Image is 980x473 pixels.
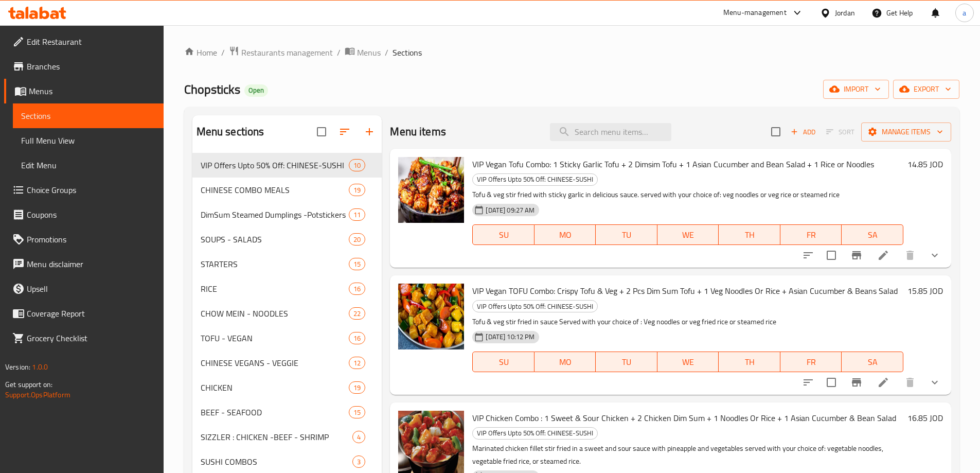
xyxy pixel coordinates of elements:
[201,283,349,295] span: RICE
[482,205,539,215] span: [DATE] 09:27 AM
[477,227,530,242] span: SU
[349,259,365,269] span: 15
[844,370,869,395] button: Branch-specific-item
[184,78,240,101] span: Chopsticks
[482,332,539,342] span: [DATE] 10:12 PM
[861,122,951,142] button: Manage items
[349,235,365,244] span: 20
[27,208,155,221] span: Coupons
[473,301,597,312] span: VIP Offers Upto 50% Off: CHINESE-SUSHI
[192,301,382,326] div: CHOW MEIN - NOODLES22
[349,332,365,344] div: items
[846,355,899,370] span: SA
[349,284,365,294] span: 16
[192,276,382,301] div: RICE16
[349,334,365,343] span: 16
[5,378,52,391] span: Get support on:
[192,351,382,375] div: CHINESE VEGANS - VEGGIE12
[893,80,959,99] button: export
[13,128,164,153] a: Full Menu View
[192,153,382,178] div: VIP Offers Upto 50% Off: CHINESE-SUSHI10
[723,355,776,370] span: TH
[765,121,787,143] span: Select section
[201,184,349,196] div: CHINESE COMBO MEALS
[723,227,776,242] span: TH
[201,357,349,369] span: CHINESE VEGANS - VEGGIE
[201,431,353,443] div: SIZZLER : CHICKEN -BEEF - SHRIMP
[229,46,333,59] a: Restaurants management
[385,46,388,59] li: /
[201,208,349,221] span: DimSum Steamed Dumplings -Potstickers
[780,352,842,372] button: FR
[472,188,903,201] p: Tofu & veg stir fried with sticky garlic in delicious sauce. served with your choice of: veg nood...
[473,427,597,439] span: VIP Offers Upto 50% Off: CHINESE-SUSHI
[201,233,349,246] span: SOUPS - SALADS
[332,119,357,144] span: Sort sections
[844,243,869,268] button: Branch-specific-item
[534,224,596,245] button: MO
[201,332,349,344] div: TOFU - VEGAN
[27,332,155,344] span: Grocery Checklist
[357,46,381,59] span: Menus
[197,124,264,139] h2: Menu sections
[662,227,715,242] span: WE
[539,227,592,242] span: MO
[390,124,446,139] h2: Menu items
[21,134,155,147] span: Full Menu View
[27,283,155,295] span: Upsell
[4,54,164,79] a: Branches
[539,355,592,370] span: MO
[4,79,164,103] a: Menus
[27,36,155,48] span: Edit Restaurant
[353,457,365,467] span: 3
[393,46,422,59] span: Sections
[349,210,365,220] span: 11
[4,202,164,227] a: Coupons
[349,184,365,196] div: items
[201,456,353,468] span: SUSHI COMBOS
[5,388,70,401] a: Support.OpsPlatform
[831,83,881,96] span: import
[27,307,155,320] span: Coverage Report
[29,85,155,97] span: Menus
[901,83,951,96] span: export
[349,309,365,319] span: 22
[472,316,903,328] p: Tofu & veg stir fried in sauce Served with your choice of : Veg noodles or veg fried rice or stea...
[4,227,164,252] a: Promotions
[662,355,715,370] span: WE
[600,355,653,370] span: TU
[184,46,959,59] nav: breadcrumb
[201,258,349,270] span: STARTERS
[472,427,598,440] div: VIP Offers Upto 50% Off: CHINESE-SUSHI
[907,157,943,171] h6: 14.85 JOD
[898,370,922,395] button: delete
[349,406,365,418] div: items
[21,110,155,122] span: Sections
[201,159,349,171] div: VIP Offers Upto 50% Off: CHINESE-SUSHI
[472,283,898,299] span: VIP Vegan TOFU Combo: Crispy Tofu & Veg + 2 Pcs Dim Sum Tofu + 1 Veg Noodles Or Rice + Asian Cucu...
[835,7,855,19] div: Jordan
[349,381,365,394] div: items
[473,173,597,185] span: VIP Offers Upto 50% Off: CHINESE-SUSHI
[349,408,365,417] span: 15
[349,357,365,369] div: items
[311,121,332,143] span: Select all sections
[472,352,534,372] button: SU
[32,360,48,374] span: 1.0.0
[4,178,164,202] a: Choice Groups
[787,124,819,140] button: Add
[4,29,164,54] a: Edit Restaurant
[398,157,464,223] img: VIP Vegan Tofu Combo: 1 Sticky Garlic Tofu + 2 Dimsim Tofu + 1 Asian Cucumber and Bean Salad + 1 ...
[192,375,382,400] div: CHICKEN19
[472,410,896,426] span: VIP Chicken Combo : 1 Sweet & Sour Chicken + 2 Chicken Dim Sum + 1 Noodles Or Rice + 1 Asian Cucu...
[719,352,780,372] button: TH
[349,258,365,270] div: items
[472,156,874,172] span: VIP Vegan Tofu Combo: 1 Sticky Garlic Tofu + 2 Dimsim Tofu + 1 Asian Cucumber and Bean Salad + 1 ...
[819,124,861,140] span: Select section first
